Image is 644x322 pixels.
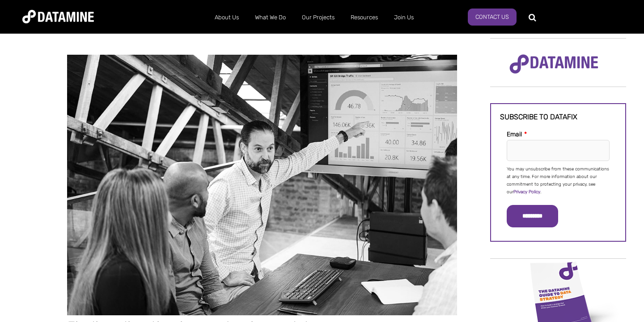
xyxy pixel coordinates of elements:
[386,6,422,29] a: Join Us
[343,6,386,29] a: Resources
[507,165,610,196] p: You may unsubscribe from these communications at any time. For more information about our commitm...
[507,131,522,138] span: Email
[67,55,457,315] img: Finding direction in your business data
[207,6,247,29] a: About Us
[22,10,94,23] img: Datamine
[468,9,517,26] a: Contact Us
[500,113,616,121] h3: Subscribe to datafix
[504,48,604,80] img: Datamine Logo No Strapline - Purple
[247,6,294,29] a: What We Do
[294,6,343,29] a: Our Projects
[513,189,540,195] a: Privacy Policy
